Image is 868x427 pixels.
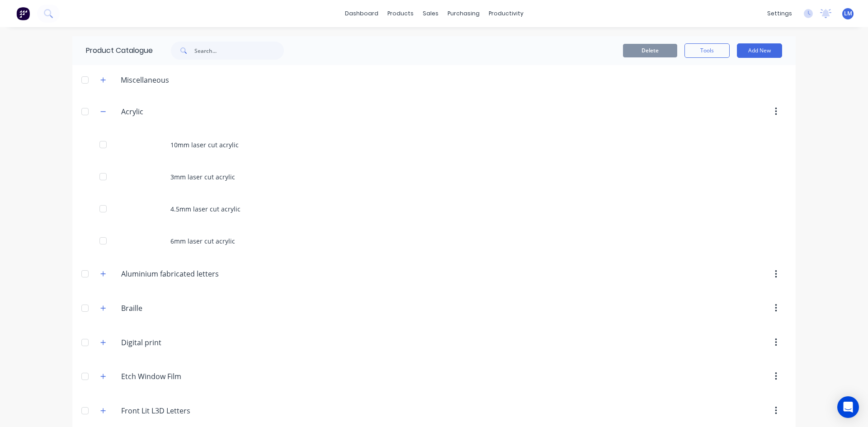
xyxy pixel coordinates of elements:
[443,7,484,20] div: purchasing
[763,7,797,20] div: settings
[623,44,677,57] button: Delete
[121,106,228,117] input: Enter category name
[484,7,528,20] div: productivity
[418,7,443,20] div: sales
[72,161,796,193] div: 3mm laser cut acrylic
[72,129,796,161] div: 10mm laser cut acrylic
[121,371,228,382] input: Enter category name
[72,193,796,225] div: 4.5mm laser cut acrylic
[16,7,30,20] img: Factory
[194,42,284,60] input: Search...
[737,43,782,58] button: Add New
[121,405,228,416] input: Enter category name
[121,303,228,314] input: Enter category name
[684,43,730,58] button: Tools
[121,337,228,348] input: Enter category name
[383,7,418,20] div: products
[72,36,153,65] div: Product Catalogue
[340,7,383,20] a: dashboard
[113,75,176,85] div: Miscellaneous
[72,225,796,257] div: 6mm laser cut acrylic
[844,9,852,18] span: LM
[121,268,228,279] input: Enter category name
[837,396,859,418] div: Open Intercom Messenger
